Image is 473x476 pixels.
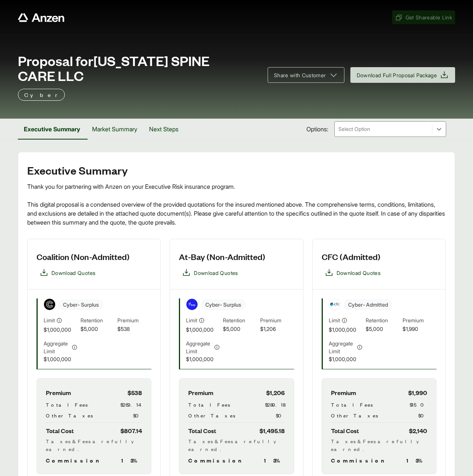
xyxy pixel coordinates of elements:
[329,316,340,324] span: Limit
[329,355,363,363] span: $1,000,000
[331,388,356,398] span: Premium
[188,411,235,419] span: Other Taxes
[337,269,381,277] span: Download Quotes
[201,299,246,310] span: Cyber - Surplus
[408,388,427,398] span: $1,990
[18,119,86,140] button: Executive Summary
[274,71,326,79] span: Share with Customer
[46,437,142,453] div: Taxes & Fees are fully earned.
[410,401,427,408] span: $150
[186,299,198,310] img: At-Bay
[46,388,71,398] span: Premium
[188,401,230,408] span: Total Fees
[403,316,436,325] span: Premium
[418,411,427,419] span: $0
[46,411,93,419] span: Other Taxes
[331,401,373,408] span: Total Fees
[127,388,142,398] span: $538
[350,67,455,83] button: Download Full Proposal Package
[186,339,212,355] span: Aggregate Limit
[395,13,452,21] span: Get Shareable Link
[329,339,355,355] span: Aggregate Limit
[331,456,388,465] span: Commission
[223,316,257,325] span: Retention
[133,411,142,419] span: $0
[59,299,103,310] span: Cyber - Surplus
[409,426,427,436] span: $2,140
[121,456,142,465] span: 13 %
[331,426,359,436] span: Total Cost
[331,411,378,419] span: Other Taxes
[276,411,285,419] span: $0
[259,426,285,436] span: $1,495.18
[306,125,328,134] span: Options:
[331,437,427,453] div: Taxes & Fees are fully earned.
[186,316,197,324] span: Limit
[120,401,142,408] span: $269.14
[188,388,213,398] span: Premium
[322,251,381,262] h3: CFC (Admitted)
[344,299,392,310] span: Cyber - Admitted
[194,269,238,277] span: Download Quotes
[188,456,245,465] span: Commission
[37,251,130,262] h3: Coalition (Non-Admitted)
[24,90,59,99] p: Cyber
[322,265,384,280] button: Download Quotes
[366,325,400,333] span: $5,000
[403,325,436,333] span: $1,990
[44,355,78,363] span: $1,000,000
[51,269,95,277] span: Download Quotes
[186,326,220,333] span: $1,000,000
[329,326,363,333] span: $1,000,000
[46,426,74,436] span: Total Cost
[18,13,64,22] a: Anzen website
[186,355,220,363] span: $1,000,000
[188,437,284,453] div: Taxes & Fees are fully earned.
[357,71,437,79] span: Download Full Proposal Package
[179,265,241,280] button: Download Quotes
[81,325,114,333] span: $5,000
[44,326,78,333] span: $1,000,000
[392,10,455,24] button: Get Shareable Link
[27,164,446,176] h2: Executive Summary
[188,426,216,436] span: Total Cost
[223,325,257,333] span: $5,000
[264,456,285,465] span: 13 %
[18,53,259,83] span: Proposal for [US_STATE] SPINE CARE LLC
[46,401,88,408] span: Total Fees
[366,316,400,325] span: Retention
[44,316,55,324] span: Limit
[266,388,285,398] span: $1,206
[86,119,143,140] button: Market Summary
[117,316,151,325] span: Premium
[117,325,151,333] span: $538
[27,182,446,227] div: Thank you for partnering with Anzen on your Executive Risk insurance program. This digital propos...
[260,316,294,325] span: Premium
[260,325,294,333] span: $1,206
[179,251,265,262] h3: At-Bay (Non-Admitted)
[81,316,114,325] span: Retention
[44,299,55,310] img: Coalition
[46,456,103,465] span: Commission
[44,339,70,355] span: Aggregate Limit
[37,265,98,280] button: Download Quotes
[120,426,142,436] span: $807.14
[143,119,185,140] button: Next Steps
[406,456,427,465] span: 13 %
[268,67,344,83] button: Share with Customer
[329,299,340,310] img: CFC
[265,401,285,408] span: $289.18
